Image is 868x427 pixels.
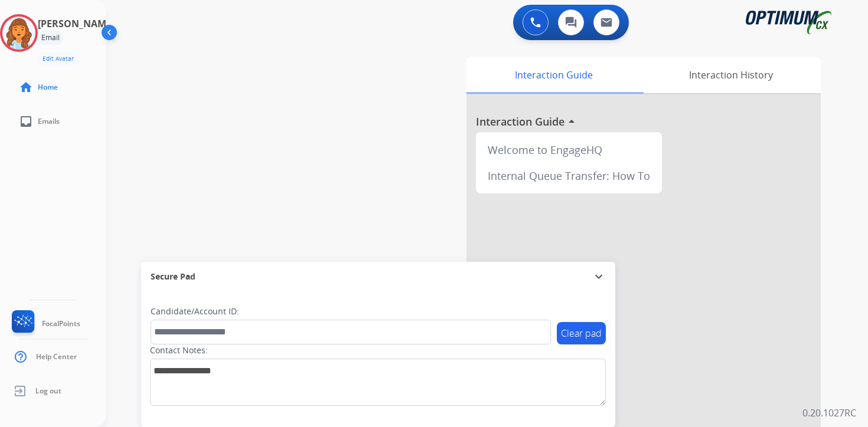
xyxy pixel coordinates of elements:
[466,57,641,93] div: Interaction Guide
[38,117,60,126] span: Emails
[38,31,63,45] div: Email
[38,83,58,92] span: Home
[641,57,821,93] div: Interaction History
[481,137,657,163] div: Welcome to EngageHQ
[2,17,35,50] img: avatar
[151,306,239,317] label: Candidate/Account ID:
[151,271,195,283] span: Secure Pad
[481,163,657,189] div: Internal Queue Transfer: How To
[557,322,606,344] button: Clear pad
[150,344,208,356] label: Contact Notes:
[36,352,77,362] span: Help Center
[19,114,33,129] mat-icon: inbox
[38,52,79,65] button: Edit Avatar
[38,17,115,31] h3: [PERSON_NAME]
[592,270,606,284] mat-icon: expand_more
[9,310,80,337] a: FocalPoints
[35,386,61,396] span: Log out
[802,406,856,420] p: 0.20.1027RC
[42,319,80,329] span: FocalPoints
[19,80,33,94] mat-icon: home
